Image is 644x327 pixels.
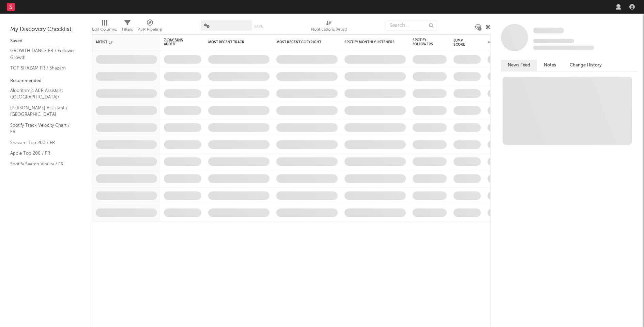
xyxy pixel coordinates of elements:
div: A&R Pipeline [138,26,162,34]
div: Edit Columns [92,17,117,37]
button: Save [254,25,263,28]
div: Edit Columns [92,26,117,34]
button: Notes [537,60,563,71]
a: Spotify Track Velocity Chart / FR [10,122,75,136]
div: Saved [10,37,82,45]
a: GROWTH DANCE FR / Follower Growth [10,47,75,61]
span: 7-Day Fans Added [164,38,191,46]
a: TOP SHAZAM FR / Shazam [10,64,75,72]
span: 0 fans last week [533,46,594,50]
a: Spotify Search Virality / FR [10,160,75,168]
button: Change History [563,60,609,71]
div: Recommended [10,77,82,85]
div: Filters [122,17,133,37]
span: Tracking Since: [DATE] [533,39,574,43]
div: Artist [96,40,147,44]
div: Most Recent Track [208,40,259,44]
div: Folders [488,41,539,45]
div: Notifications (Artist) [311,26,347,34]
div: A&R Pipeline [138,17,162,37]
div: Notifications (Artist) [311,17,347,37]
input: Search... [386,20,437,31]
div: Jump Score [454,38,471,47]
a: [PERSON_NAME] Assistant / [GEOGRAPHIC_DATA] [10,104,75,118]
div: My Discovery Checklist [10,26,82,34]
a: Shazam Top 200 / FR [10,139,75,146]
a: Some Artist [533,27,564,34]
span: Some Artist [533,28,564,33]
a: Algorithmic A&R Assistant ([GEOGRAPHIC_DATA]) [10,87,75,101]
div: Spotify Followers [413,38,436,46]
button: News Feed [501,60,537,71]
div: Most Recent Copyright [276,40,327,44]
div: Spotify Monthly Listeners [344,40,396,44]
div: Filters [122,26,133,34]
a: Apple Top 200 / FR [10,150,75,157]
